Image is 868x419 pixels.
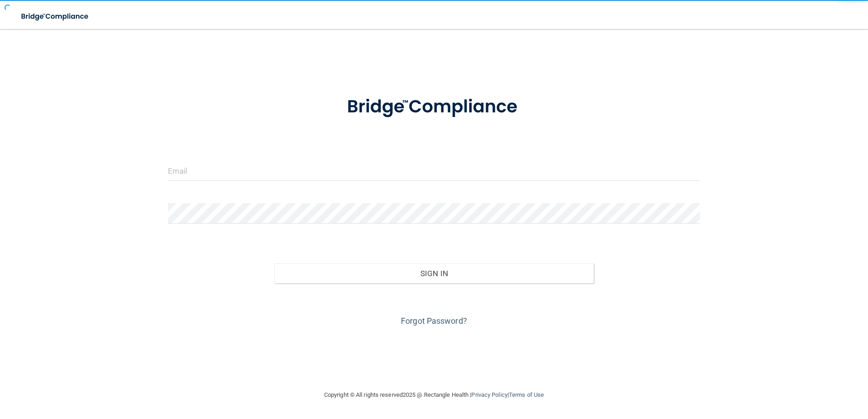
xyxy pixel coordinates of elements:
img: bridge_compliance_login_screen.278c3ca4.svg [14,7,97,26]
a: Forgot Password? [401,316,467,326]
img: bridge_compliance_login_screen.278c3ca4.svg [328,83,540,131]
div: Copyright © All rights reserved 2025 @ Rectangle Health | | [268,380,600,409]
a: Terms of Use [509,391,544,398]
a: Privacy Policy [471,391,507,398]
input: Email [168,161,700,181]
button: Sign In [274,263,594,283]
